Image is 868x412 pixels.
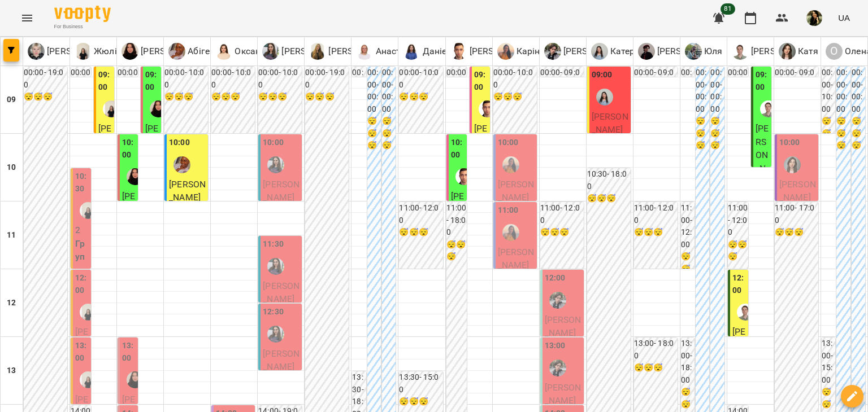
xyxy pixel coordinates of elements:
[262,43,350,60] a: Ю [PERSON_NAME]
[591,43,608,60] img: К
[834,7,854,28] button: UA
[591,43,650,60] div: Катерина
[587,192,631,205] h6: 😴😴😴
[262,43,279,60] img: Ю
[24,91,67,103] h6: 😴😴😴
[80,371,97,388] img: Жюлі
[728,67,748,103] h6: 00:00 - 09:00
[150,100,167,117] img: Олександра
[164,91,208,103] h6: 😴😴😴
[502,156,519,173] img: Каріна
[549,292,566,309] img: Микита
[836,67,850,115] h6: 00:00 - 00:00
[80,304,97,321] img: Жюлі
[756,123,769,213] span: [PERSON_NAME]
[127,371,144,388] img: Олександра
[775,202,818,226] h6: 11:00 - 17:00
[403,43,420,60] img: Д
[497,43,514,60] img: К
[634,362,678,374] h6: 😴😴😴
[54,6,111,22] img: Voopty Logo
[852,115,865,152] h6: 😴😴😴
[514,45,545,58] p: Каріна
[784,156,801,173] div: Катя
[185,45,220,58] p: Абігейл
[80,202,97,219] div: Жюлі
[305,91,349,103] h6: 😴😴😴
[258,91,302,103] h6: 😴😴😴
[28,43,45,60] img: Є
[352,67,366,115] h6: 00:00 - 09:00
[263,280,300,305] span: [PERSON_NAME]
[732,272,746,296] label: 12:00
[367,115,381,152] h6: 😴😴😴
[587,168,631,192] h6: 10:30 - 18:00
[498,247,535,271] span: [PERSON_NAME]
[98,123,111,213] span: [PERSON_NAME]
[258,67,302,91] h6: 00:00 - 10:00
[450,43,538,60] a: М [PERSON_NAME]
[638,43,726,60] div: Аліса
[681,67,695,115] h6: 00:00 - 09:00
[7,161,16,174] h6: 10
[634,67,678,91] h6: 00:00 - 09:00
[822,338,835,386] h6: 13:00 - 15:00
[540,202,584,226] h6: 11:00 - 12:00
[75,272,89,296] label: 12:00
[326,45,397,58] p: [PERSON_NAME]
[497,43,545,60] a: К Каріна
[267,156,284,173] img: Юлія
[382,115,396,152] h6: 😴😴😴
[263,348,300,372] span: [PERSON_NAME]
[685,43,702,60] img: Ю
[732,43,819,60] div: Андрій
[479,100,496,117] img: Михайло
[263,306,284,318] label: 12:30
[596,89,613,106] img: Катерина
[838,12,850,24] span: UA
[356,43,418,60] div: Анастасія
[502,224,519,241] img: Каріна
[173,156,190,173] div: Абігейл
[103,100,120,117] img: Жюлі
[403,43,457,60] div: Даніела
[544,43,632,60] a: М [PERSON_NAME]
[681,251,695,287] h6: 😴😴😴
[779,179,816,203] span: [PERSON_NAME]
[373,45,418,58] p: Анастасія
[215,43,232,60] img: О
[775,67,818,91] h6: 00:00 - 09:00
[634,202,678,226] h6: 11:00 - 12:00
[455,168,472,185] img: Михайло
[638,43,655,60] img: А
[121,43,209,60] div: Олександра
[403,43,457,60] a: Д Даніела
[145,69,159,93] label: 09:00
[121,43,209,60] a: О [PERSON_NAME]
[737,304,754,321] img: Андрій
[498,137,519,149] label: 10:00
[356,43,418,60] a: А Анастасія
[822,67,835,115] h6: 00:00 - 10:00
[608,45,650,58] p: Катерина
[118,67,138,103] h6: 00:00 - 09:00
[399,396,442,408] h6: 😴😴😴
[852,67,865,115] h6: 00:00 - 00:00
[450,43,467,60] img: М
[98,69,112,93] label: 09:00
[749,45,819,58] p: [PERSON_NAME]
[45,45,115,58] p: [PERSON_NAME]
[399,371,442,396] h6: 13:30 - 15:00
